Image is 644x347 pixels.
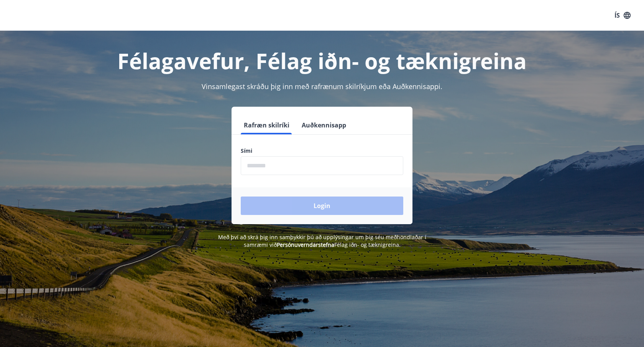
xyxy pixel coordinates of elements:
span: Vinsamlegast skráðu þig inn með rafrænum skilríkjum eða Auðkennisappi. [202,82,442,91]
h1: Félagavefur, Félag iðn- og tæknigreina [55,46,589,75]
span: Með því að skrá þig inn samþykkir þú að upplýsingar um þig séu meðhöndlaðar í samræmi við Félag i... [218,233,426,248]
button: Rafræn skilríki [241,116,292,134]
a: Persónuverndarstefna [277,241,334,248]
button: Auðkennisapp [299,116,349,134]
label: Sími [241,147,403,155]
button: ÍS [610,8,635,22]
